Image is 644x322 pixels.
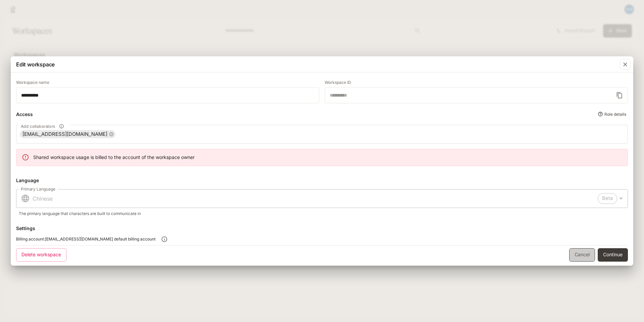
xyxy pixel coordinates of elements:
[16,60,55,68] p: Edit workspace
[16,111,33,118] p: Access
[325,80,351,85] p: Workspace ID
[16,225,35,232] p: Settings
[57,122,66,131] button: Add collaborators
[598,195,617,202] span: Beta
[21,186,55,192] label: Primary Language
[33,195,598,203] p: Chinese
[21,123,55,129] span: Add collaborators
[569,248,595,262] a: Cancel
[16,80,49,85] p: Workspace name
[16,187,628,209] div: ChineseBeta
[16,236,156,243] span: Billing account: [EMAIL_ADDRESS][DOMAIN_NAME] default billing account
[597,109,628,119] button: Role details
[19,211,625,217] p: The primary language that characters are built to communicate in
[598,248,628,262] button: Continue
[33,151,195,163] div: Shared workspace usage is billed to the account of the workspace owner
[20,130,115,138] div: [EMAIL_ADDRESS][DOMAIN_NAME]
[325,80,628,103] div: Workspace ID cannot be changed
[20,130,110,138] span: [EMAIL_ADDRESS][DOMAIN_NAME]
[16,248,66,262] button: Delete workspace
[16,177,39,184] p: Language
